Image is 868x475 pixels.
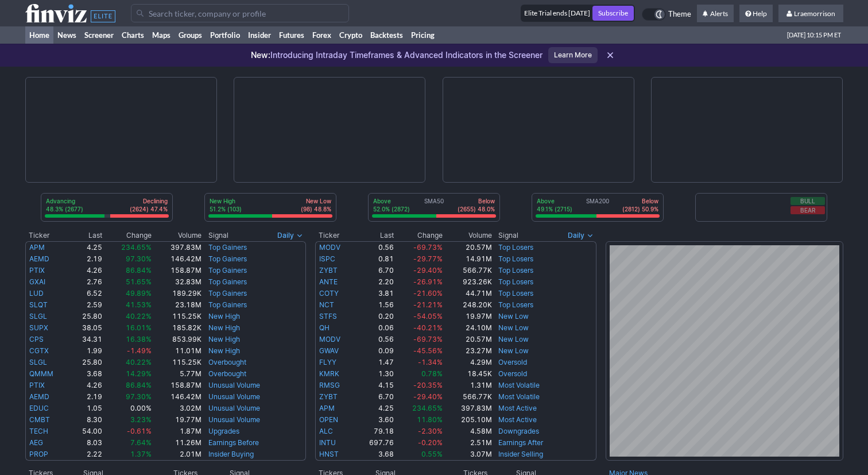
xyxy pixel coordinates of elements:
td: 3.68 [355,449,394,461]
a: SLQT [29,300,48,309]
span: -26.91% [413,277,443,286]
a: New Low [498,323,529,332]
td: 397.83M [443,403,493,414]
span: -54.05% [413,312,443,320]
a: Home [25,26,53,44]
span: -0.61% [127,427,152,435]
a: Downgrades [498,427,539,435]
td: 0.20 [355,311,394,322]
td: 4.58M [443,426,493,437]
td: 2.19 [69,391,103,403]
td: 4.15 [355,380,394,391]
td: 853.99K [152,334,202,345]
a: Alerts [697,5,734,23]
td: 14.91M [443,253,493,265]
span: 0.55% [421,450,443,458]
p: (2812) 50.9% [622,205,658,213]
a: Help [739,5,773,23]
td: 8.03 [69,437,103,449]
a: New High [208,335,240,343]
p: 49.1% (2715) [537,205,572,213]
td: 6.52 [69,288,103,299]
a: FLYY [319,358,336,366]
td: 566.77K [443,265,493,276]
td: 1.30 [355,368,394,380]
a: Most Volatile [498,392,540,401]
a: Learn More [548,47,598,63]
span: -21.21% [413,300,443,309]
a: Forex [308,26,335,44]
td: 397.83M [152,241,202,253]
a: MODV [319,243,340,252]
a: APM [319,404,335,412]
td: 3.02M [152,403,202,414]
a: Top Gainers [208,300,247,309]
a: News [53,26,80,44]
td: 11.01M [152,345,202,357]
td: 0.09 [355,345,394,357]
a: Top Gainers [208,289,247,298]
p: 51.2% (103) [210,205,242,213]
a: Top Gainers [208,243,247,252]
td: 11.26M [152,437,202,449]
span: 11.80% [417,415,443,424]
td: 54.00 [69,426,103,437]
a: Charts [118,26,148,44]
p: Below [458,197,495,205]
a: Unusual Volume [208,381,260,389]
span: 16.01% [126,323,152,332]
span: -29.40% [413,266,443,275]
td: 23.27M [443,345,493,357]
a: New Low [498,312,529,320]
td: 697.76 [355,437,394,449]
a: Insider Buying [208,450,254,458]
td: 185.82K [152,322,202,334]
p: 52.0% (2872) [373,205,410,213]
a: New High [208,312,240,320]
a: Unusual Volume [208,415,260,424]
a: Earnings After [498,438,543,447]
p: 48.3% (2677) [46,205,83,213]
p: (98) 48.8% [301,205,331,213]
p: New High [210,197,242,205]
a: New Low [498,335,529,343]
p: Below [622,197,658,205]
a: Most Active [498,415,537,424]
span: -21.60% [413,289,443,298]
td: 2.59 [69,299,103,311]
a: Insider [244,26,275,44]
a: QMMM [29,369,53,378]
a: Top Losers [498,266,533,275]
a: New High [208,346,240,355]
td: 32.83M [152,276,202,288]
a: INTU [319,438,336,447]
a: ZYBT [319,266,338,275]
td: 4.26 [69,380,103,391]
a: HNST [319,450,339,458]
th: Ticker [25,230,70,241]
a: EDUC [29,404,49,412]
span: [DATE] 10:15 PM ET [787,26,841,44]
td: 2.76 [69,276,103,288]
a: LUD [29,289,44,298]
td: 2.22 [69,449,103,461]
span: -40.21% [413,323,443,332]
span: Theme [668,8,691,21]
td: 20.57M [443,241,493,253]
td: 25.80 [69,311,103,322]
span: -29.40% [413,392,443,401]
span: -0.20% [418,438,443,447]
a: ALC [319,427,333,435]
th: Volume [443,230,493,241]
span: -69.73% [413,243,443,252]
span: -1.34% [418,358,443,366]
a: Oversold [498,369,527,378]
span: 1.37% [130,450,152,458]
td: 4.29M [443,357,493,368]
a: RMSG [319,381,340,389]
td: 1.47 [355,357,394,368]
span: 86.84% [126,381,152,389]
a: STFS [319,312,337,320]
a: Top Losers [498,254,533,263]
span: 97.30% [126,392,152,401]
